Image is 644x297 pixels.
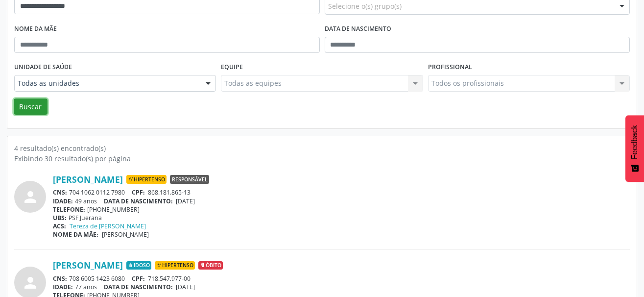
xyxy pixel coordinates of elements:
span: IDADE: [53,283,73,291]
span: Selecione o(s) grupo(s) [328,1,402,11]
div: 49 anos [53,197,630,205]
button: Buscar [14,99,48,115]
span: Responsável [170,175,209,184]
div: 77 anos [53,283,630,291]
span: [DATE] [176,283,195,291]
label: Unidade de saúde [14,60,72,75]
div: 704 1062 0112 7980 [53,188,630,197]
span: TELEFONE: [53,205,85,214]
div: PSF Juerana [53,214,630,222]
div: [PHONE_NUMBER] [53,205,630,214]
span: Hipertenso [155,261,195,270]
div: 708 6005 1423 6080 [53,274,630,283]
div: Exibindo 30 resultado(s) por página [14,153,630,164]
a: [PERSON_NAME] [53,174,123,185]
span: Idoso [126,261,151,270]
span: IDADE: [53,197,73,205]
span: Óbito [198,261,223,270]
label: Nome da mãe [14,22,57,37]
i: person [22,188,39,206]
label: Equipe [221,60,243,75]
span: DATA DE NASCIMENTO: [104,197,173,205]
label: Profissional [428,60,472,75]
span: CNS: [53,188,67,197]
span: [DATE] [176,197,195,205]
span: Todas as unidades [18,78,196,88]
a: Tereza de [PERSON_NAME] [70,222,146,230]
span: 718.547.977-00 [148,274,191,283]
label: Data de nascimento [325,22,391,37]
span: CPF: [132,188,145,197]
span: CPF: [132,274,145,283]
span: UBS: [53,214,67,222]
span: ACS: [53,222,66,230]
div: 4 resultado(s) encontrado(s) [14,143,630,153]
span: DATA DE NASCIMENTO: [104,283,173,291]
span: Feedback [630,125,639,159]
span: 868.181.865-13 [148,188,191,197]
span: Hipertenso [126,175,167,184]
button: Feedback - Mostrar pesquisa [625,115,644,182]
span: NOME DA MÃE: [53,230,98,239]
a: [PERSON_NAME] [53,260,123,271]
span: [PERSON_NAME] [102,230,149,239]
span: CNS: [53,274,67,283]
